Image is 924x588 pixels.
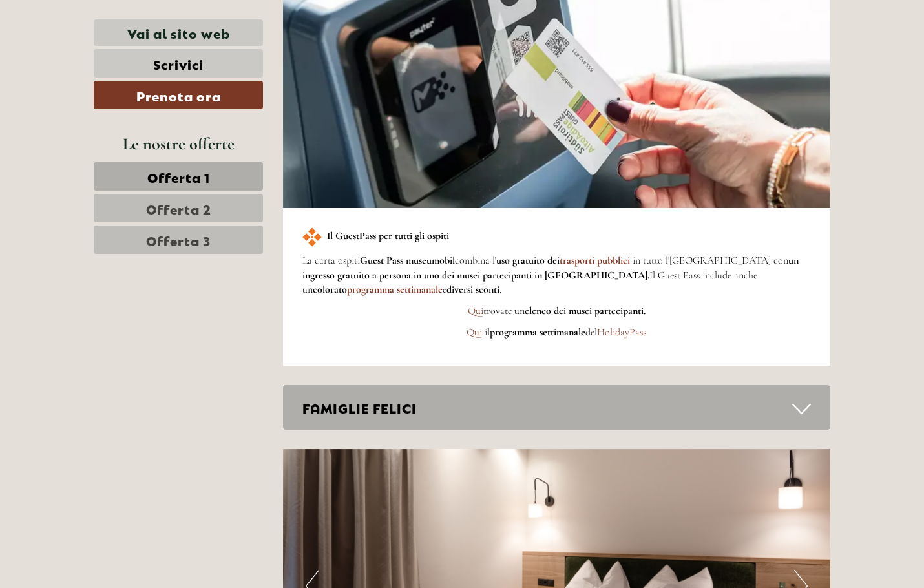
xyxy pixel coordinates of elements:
[302,227,322,247] img: new-1
[147,167,210,185] span: Offerta 1
[597,326,646,339] a: HolidayPass
[94,49,263,78] a: Scrivici
[560,254,630,267] a: trasporti pubblici
[468,304,483,317] a: Qui
[94,132,263,156] div: Le nostre offerte
[283,385,831,430] div: FAMIGLIE FELICI
[146,231,211,249] span: Offerta 3
[327,229,449,242] strong: Il GuestPass per tutti gli ospiti
[525,304,646,317] strong: elenco dei musei partecipanti.
[495,254,633,267] strong: 'uso gratuito dei
[446,283,499,296] strong: diversi sconti
[302,254,799,282] strong: un ingresso gratuito a persona in uno dei musei partecipanti in [GEOGRAPHIC_DATA].
[467,326,482,339] a: Qui
[302,304,812,319] p: trovate un
[360,254,455,267] strong: Guest Pass museumobil
[94,19,263,46] a: Vai al sito web
[313,283,443,296] strong: colorato
[490,326,585,339] strong: programma settimanale
[146,199,211,217] span: Offerta 2
[302,253,812,298] p: La carta ospiti combina l in tutto l'[GEOGRAPHIC_DATA] con Il Guest Pass include anche un e .
[94,81,263,109] a: Prenota ora
[347,283,443,296] a: programma settimanale
[302,325,812,340] p: il del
